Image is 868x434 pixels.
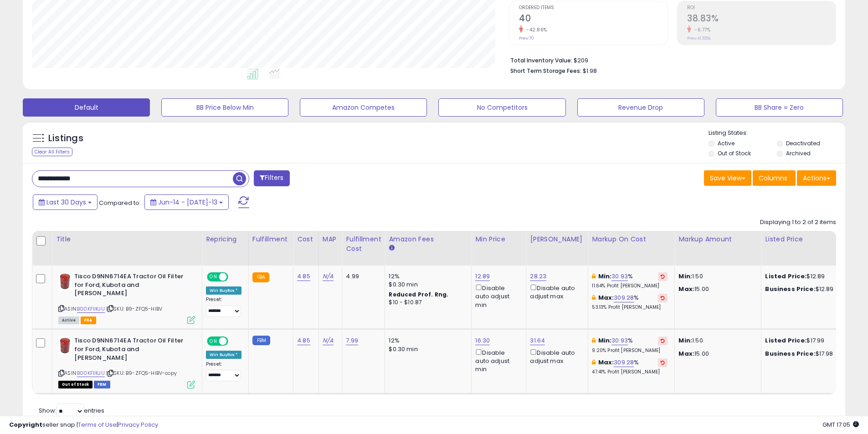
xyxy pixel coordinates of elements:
strong: Min: [678,272,692,281]
p: 47.41% Profit [PERSON_NAME] [592,369,668,375]
div: Disable auto adjust max [530,347,581,365]
a: Terms of Use [78,420,117,429]
strong: Min: [678,336,692,345]
div: Disable auto adjust max [530,283,581,301]
div: ASIN: [58,272,195,323]
p: 53.13% Profit [PERSON_NAME] [592,304,668,311]
div: seller snap | | [9,421,158,429]
small: FBA [252,272,269,282]
b: Min: [598,336,612,345]
div: $0.30 min [389,345,464,353]
div: % [592,294,668,311]
div: Win BuyBox * [206,351,241,359]
button: Jun-14 - [DATE]-13 [144,194,229,210]
span: ON [208,337,219,345]
p: 1.50 [678,272,754,281]
a: 12.89 [475,272,490,281]
div: $0.30 min [389,281,464,289]
a: 4.85 [297,336,310,345]
div: % [592,272,668,289]
b: Total Inventory Value: [510,56,572,64]
a: 30.93 [611,336,628,345]
div: Listed Price [765,235,844,244]
p: 1.50 [678,337,754,345]
span: | SKU: B9-ZFQ5-HIBV-copy [106,369,177,377]
span: All listings that are currently out of stock and unavailable for purchase on Amazon [58,381,92,388]
a: 31.64 [530,336,545,345]
b: Min: [598,272,612,281]
b: Max: [598,358,614,367]
b: Listed Price: [765,272,806,281]
p: Listing States: [709,129,845,138]
h5: Listings [48,132,83,145]
b: Short Term Storage Fees: [510,67,581,75]
div: $17.99 [765,337,841,345]
div: ASIN: [58,337,195,387]
button: Default [23,98,150,117]
span: Last 30 Days [46,198,86,207]
div: 12% [389,337,464,345]
span: OFF [227,337,241,345]
div: $12.89 [765,272,841,281]
th: The percentage added to the cost of goods (COGS) that forms the calculator for Min & Max prices. [588,231,675,266]
div: % [592,337,668,353]
div: Repricing [206,235,245,244]
p: 11.64% Profit [PERSON_NAME] [592,283,668,289]
label: Archived [786,149,811,157]
a: Privacy Policy [118,420,158,429]
img: 417usBZ79eL._SL40_.jpg [58,272,72,291]
div: $12.89 [765,285,841,293]
span: Ordered Items [519,5,668,10]
strong: Max: [678,285,694,293]
a: 4.85 [297,272,310,281]
span: | SKU: B9-ZFQ5-HIBV [106,305,162,312]
span: Jun-14 - [DATE]-13 [158,198,217,207]
div: Title [56,235,198,244]
div: Preset: [206,361,241,382]
a: B00KFIIKJU [77,305,105,313]
div: Fulfillment [252,235,289,244]
a: 30.93 [611,272,628,281]
div: Disable auto adjust min [475,347,519,374]
span: FBA [81,317,96,324]
p: 15.00 [678,285,754,293]
small: -42.86% [523,26,547,33]
small: FBM [252,336,270,345]
div: $10 - $10.87 [389,299,464,306]
span: FBM [94,381,110,388]
button: BB Share = Zero [716,98,843,117]
b: Tisco D9NN6714EA Tractor Oil Filter for Ford, Kubota and [PERSON_NAME] [74,337,185,364]
button: Actions [797,170,836,186]
button: Revenue Drop [577,98,704,117]
a: B00KFIIKJU [77,369,105,377]
b: Business Price: [765,349,815,358]
a: N/A [323,336,334,345]
span: All listings currently available for purchase on Amazon [58,317,79,324]
label: Deactivated [786,139,820,147]
div: Clear All Filters [32,148,72,156]
div: 4.99 [346,272,378,281]
div: Amazon Fees [389,235,467,244]
small: -6.77% [691,26,710,33]
div: Markup Amount [678,235,757,244]
button: BB Price Below Min [161,98,288,117]
button: Columns [753,170,796,186]
b: Business Price: [765,285,815,293]
div: % [592,358,668,375]
a: 309.28 [614,358,634,367]
a: 7.99 [346,336,358,345]
small: Prev: 41.65% [687,36,710,41]
button: No Competitors [438,98,565,117]
span: ROI [687,5,836,10]
span: Columns [759,174,787,183]
div: Disable auto adjust min [475,283,519,309]
span: Compared to: [99,199,141,207]
div: Markup on Cost [592,235,671,244]
div: 12% [389,272,464,281]
b: Reduced Prof. Rng. [389,291,448,298]
button: Filters [254,170,289,186]
button: Amazon Competes [300,98,427,117]
p: 15.00 [678,350,754,358]
button: Last 30 Days [33,194,98,210]
span: Show: entries [39,406,104,415]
